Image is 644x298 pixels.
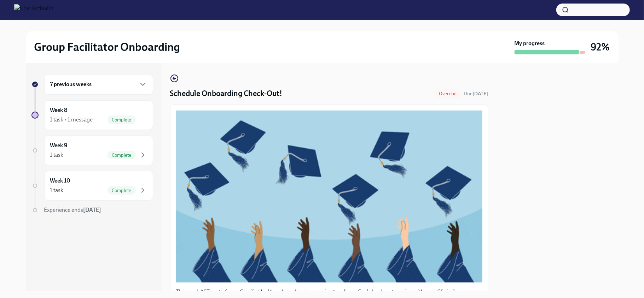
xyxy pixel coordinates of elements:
img: CharlieHealth [14,4,53,16]
span: Complete [108,188,136,193]
h6: Week 10 [50,177,70,185]
div: 1 task [50,186,64,194]
strong: [DATE] [83,207,101,213]
h3: 92% [591,41,610,53]
button: Zoom image [176,111,482,282]
h6: Week 8 [50,106,68,114]
div: 1 task [50,151,64,159]
strong: My progress [515,40,545,47]
span: Complete [108,117,136,123]
span: Complete [108,153,136,158]
strong: [DATE] [473,91,488,97]
h4: Schedule Onboarding Check-Out! [170,88,283,99]
h2: Group Facilitator Onboarding [34,40,180,54]
span: June 28th, 2025 10:00 [464,90,488,97]
span: Overdue [435,91,461,96]
a: Week 101 taskComplete [31,171,153,201]
h6: 7 previous weeks [50,81,92,88]
a: Week 91 taskComplete [31,136,153,165]
div: 1 task • 1 message [50,116,93,124]
span: Due [464,91,488,97]
div: 7 previous weeks [44,74,153,95]
span: Experience ends [44,207,101,213]
h6: Week 9 [50,142,68,149]
a: Week 81 task • 1 messageComplete [31,100,153,130]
